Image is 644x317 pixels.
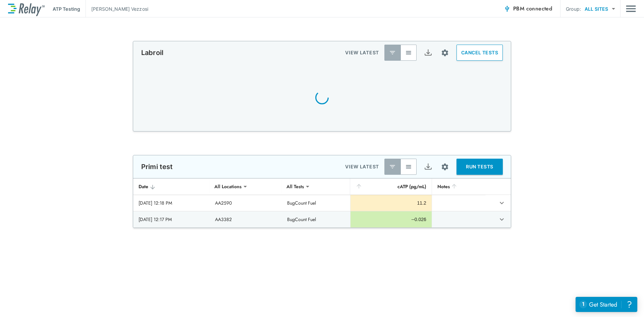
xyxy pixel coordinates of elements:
[91,5,148,12] p: [PERSON_NAME] Vezzosi
[501,2,555,15] button: PBM connected
[441,163,449,171] img: Settings Icon
[356,182,426,191] div: cATP (pg/mL)
[53,5,80,12] p: ATP Testing
[141,163,173,171] p: Primi test
[437,182,480,191] div: Notes
[420,159,436,175] button: Export
[576,297,637,312] iframe: Resource center
[389,163,396,170] img: Latest
[356,216,426,223] div: --0.026
[210,180,246,193] div: All Locations
[405,49,412,56] img: View All
[436,158,454,176] button: Site setup
[424,163,432,171] img: Export Icon
[282,195,350,211] td: BugCount Fuel
[210,195,282,211] td: AA2590
[405,163,412,170] img: View All
[141,49,163,57] p: Labroil
[626,2,636,15] button: Main menu
[133,178,511,228] table: sticky table
[282,211,350,227] td: BugCount Fuel
[504,5,511,12] img: Connected Icon
[496,197,507,209] button: expand row
[282,180,309,193] div: All Tests
[210,211,282,227] td: AA3382
[424,49,432,57] img: Export Icon
[345,163,379,171] p: VIEW LATEST
[345,49,379,57] p: VIEW LATEST
[420,45,436,61] button: Export
[133,178,210,195] th: Date
[526,5,552,12] span: connected
[457,45,503,61] button: CANCEL TESTS
[496,214,507,225] button: expand row
[441,49,449,57] img: Settings Icon
[626,2,636,15] img: Drawer Icon
[356,200,426,206] div: 11.2
[436,44,454,62] button: Site setup
[8,2,45,16] img: LuminUltra Relay
[457,159,503,175] button: RUN TESTS
[389,49,396,56] img: Latest
[566,5,581,12] p: Group:
[139,200,204,206] div: [DATE] 12:18 PM
[139,216,204,223] div: [DATE] 12:17 PM
[513,4,552,13] span: PBM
